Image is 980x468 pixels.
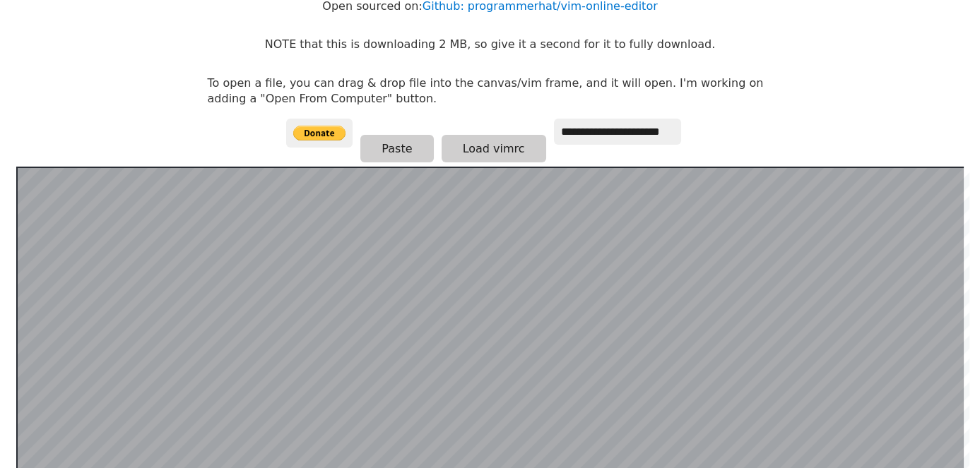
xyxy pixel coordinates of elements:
p: NOTE that this is downloading 2 MB, so give it a second for it to fully download. [265,37,715,52]
p: To open a file, you can drag & drop file into the canvas/vim frame, and it will open. I'm working... [208,76,773,107]
button: Paste [360,135,433,162]
button: Load vimrc [442,135,546,162]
